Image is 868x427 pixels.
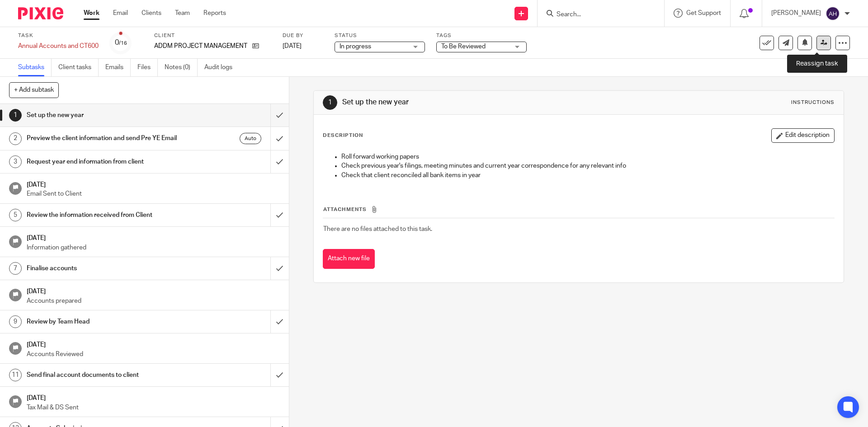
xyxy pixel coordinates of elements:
h1: Request year end information from client [27,155,183,169]
a: Audit logs [204,59,239,76]
div: 2 [9,132,22,145]
h1: [DATE] [27,178,280,189]
label: Status [335,32,425,39]
a: Work [84,9,99,18]
div: Auto [240,133,261,144]
p: Accounts Reviewed [27,350,280,359]
div: 1 [9,109,22,122]
span: There are no files attached to this task. [323,226,432,232]
span: Get Support [686,10,721,16]
h1: Send final account documents to client [27,368,183,382]
a: Team [175,9,190,18]
label: Tags [436,32,527,39]
img: Pixie [18,7,63,19]
h1: Finalise accounts [27,262,183,275]
div: 9 [9,315,22,328]
img: svg%3E [826,6,840,21]
a: Files [137,59,158,76]
a: Email [113,9,128,18]
p: Check that client reconciled all bank items in year [341,171,834,180]
div: Instructions [791,99,835,106]
h1: Preview the client information and send Pre YE Email [27,131,183,145]
button: Attach new file [323,249,375,269]
div: 3 [9,155,22,168]
h1: Set up the new year [27,108,183,122]
h1: Review the information received from Client [27,208,183,222]
a: Client tasks [58,59,99,76]
button: Edit description [771,128,835,143]
p: Description [323,132,363,139]
span: To Be Reviewed [441,43,486,50]
h1: Review by Team Head [27,315,183,328]
p: Accounts prepared [27,296,280,305]
h1: Set up the new year [342,98,598,107]
p: Check previous year's filings, meeting minutes and current year correspondence for any relevant info [341,161,834,170]
h1: [DATE] [27,231,280,243]
div: 7 [9,262,22,275]
p: Information gathered [27,243,280,252]
a: Notes (0) [165,59,198,76]
a: Reports [203,9,226,18]
small: /16 [119,41,127,46]
span: [DATE] [283,43,302,49]
label: Task [18,32,99,39]
span: Attachments [323,207,367,212]
a: Clients [142,9,161,18]
p: ADDM PROJECT MANAGEMENT LTD [154,42,248,51]
h1: [DATE] [27,285,280,296]
a: Subtasks [18,59,52,76]
div: 0 [115,38,127,48]
p: Email Sent to Client [27,189,280,198]
input: Search [556,11,637,19]
label: Client [154,32,271,39]
p: Tax Mail & DS Sent [27,403,280,412]
span: In progress [340,43,371,50]
div: Annual Accounts and CT600 [18,42,99,51]
h1: [DATE] [27,338,280,349]
a: Emails [105,59,131,76]
div: 5 [9,209,22,221]
h1: [DATE] [27,391,280,403]
div: 1 [323,95,337,110]
button: + Add subtask [9,82,59,98]
div: 11 [9,369,22,381]
label: Due by [283,32,323,39]
p: Roll forward working papers [341,152,834,161]
p: [PERSON_NAME] [771,9,821,18]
